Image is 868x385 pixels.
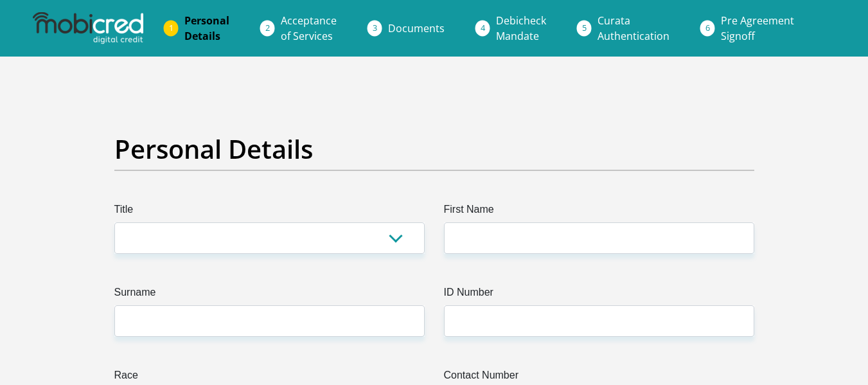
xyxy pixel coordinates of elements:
img: mobicred logo [33,12,143,44]
a: CurataAuthentication [587,8,680,49]
span: Acceptance of Services [281,13,337,43]
a: Pre AgreementSignoff [711,8,804,49]
span: Debicheck Mandate [496,13,546,43]
label: ID Number [444,285,754,305]
span: Personal Details [184,13,229,43]
label: First Name [444,202,754,222]
span: Pre Agreement Signoff [721,13,794,43]
input: First Name [444,222,754,254]
label: Title [114,202,425,222]
span: Documents [388,21,445,35]
h2: Personal Details [114,134,754,165]
input: Surname [114,305,425,337]
input: ID Number [444,305,754,337]
span: Curata Authentication [598,13,669,43]
a: PersonalDetails [174,8,240,49]
a: Acceptanceof Services [270,8,347,49]
a: DebicheckMandate [486,8,556,49]
a: Documents [378,15,455,41]
label: Surname [114,285,425,305]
